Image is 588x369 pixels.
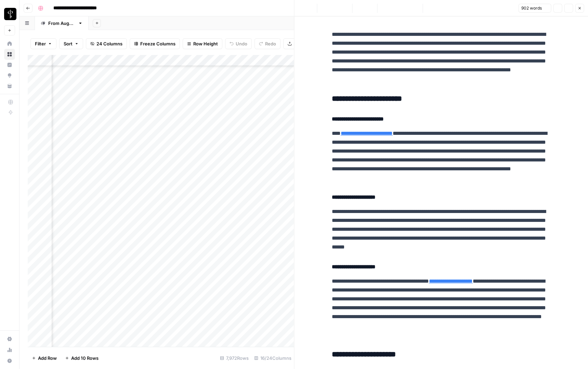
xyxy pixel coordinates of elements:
a: Opportunities [4,70,15,81]
span: Sort [64,40,73,47]
button: Undo [225,38,252,49]
a: Browse [4,49,15,60]
button: Row Height [183,38,222,49]
button: 902 words [518,4,551,13]
span: Undo [236,40,247,47]
a: Usage [4,344,15,355]
img: LP Production Workloads Logo [4,8,16,20]
button: Help + Support [4,355,15,366]
button: Export CSV [283,38,323,49]
span: Freeze Columns [140,40,175,47]
button: Redo [254,38,280,49]
button: Filter [30,38,56,49]
div: From [DATE] [48,20,75,27]
button: 24 Columns [86,38,127,49]
a: Insights [4,59,15,70]
div: 16/24 Columns [251,353,294,364]
button: Freeze Columns [130,38,180,49]
span: Row Height [193,40,218,47]
span: Add 10 Rows [71,355,99,361]
a: From [DATE] [35,16,89,30]
a: Your Data [4,81,15,91]
a: Home [4,38,15,49]
span: 24 Columns [96,40,122,47]
div: 7,972 Rows [217,353,251,364]
button: Workspace: LP Production Workloads [4,5,15,23]
span: 902 words [521,5,542,11]
span: Add Row [38,355,57,361]
a: Settings [4,333,15,344]
button: Add Row [28,353,61,364]
span: Redo [265,40,276,47]
span: Filter [35,40,46,47]
button: Add 10 Rows [61,353,103,364]
button: Sort [59,38,83,49]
